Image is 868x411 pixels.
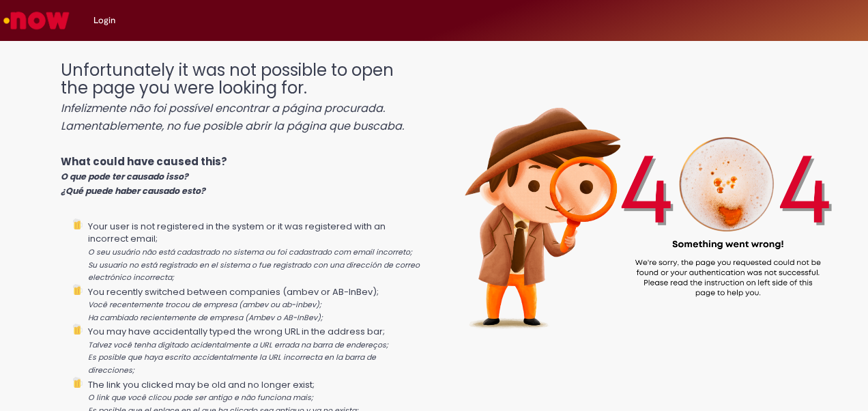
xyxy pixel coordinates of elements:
[88,340,388,350] i: Talvez você tenha digitado acidentalmente a URL errada na barra de endereços;
[61,185,205,197] i: ¿Qué puede haber causado esto?
[88,300,321,310] i: Você recentemente trocou de empresa (ambev ou ab-inbev);
[88,247,412,257] i: O seu usuário não está cadastrado no sistema ou foi cadastrado com email incorreto;
[88,352,376,375] i: Es posible que haya escrito accidentalmente la URL incorrecta en la barra de direcciones;
[88,284,424,324] li: You recently switched between companies (ambev or AB-InBev);
[61,171,188,182] i: O que pode ter causado isso?
[88,260,420,283] i: Su usuario no está registrado en el sistema o fue registrado con una dirección de correo electrón...
[88,324,424,376] li: You may have accidentally typed the wrong URL in the address bar;
[424,48,868,358] img: 404_ambev_new.png
[88,313,323,323] i: Ha cambiado recientemente de empresa (Ambev o AB-InBev);
[61,100,385,116] i: Infelizmente não foi possível encontrar a página procurada.
[61,154,424,198] p: What could have caused this?
[61,118,404,134] i: Lamentablemente, no fue posible abrir la página que buscaba.
[61,61,424,134] h1: Unfortunately it was not possible to open the page you were looking for.
[88,393,313,403] i: O link que você clicou pode ser antigo e não funciona mais;
[1,7,72,34] img: ServiceNow
[88,218,424,284] li: Your user is not registered in the system or it was registered with an incorrect email;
